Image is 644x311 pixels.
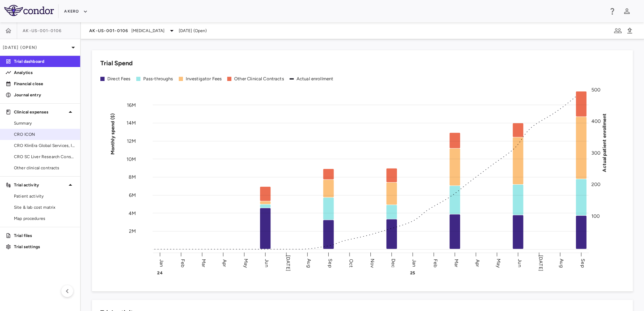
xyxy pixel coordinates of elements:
[127,120,136,126] tspan: 14M
[591,150,600,156] tspan: 300
[14,204,75,210] span: Site & lab cost matrix
[410,271,415,275] text: 25
[14,69,75,76] p: Analytics
[559,259,565,267] text: Aug
[285,255,291,271] text: [DATE]
[475,259,481,267] text: Apr
[591,87,600,93] tspan: 500
[390,258,396,267] text: Dec
[89,28,129,34] span: AK-US-001-0106
[129,210,136,216] tspan: 4M
[179,28,207,34] span: [DATE] (Open)
[107,76,131,82] div: Direct Fees
[14,154,75,160] span: CRO SC Liver Research Consortium LLC
[496,258,501,268] text: May
[159,259,164,267] text: Jan
[234,76,284,82] div: Other Clinical Contracts
[14,92,75,98] p: Journal entry
[14,215,75,222] span: Map procedures
[129,174,136,180] tspan: 8M
[14,58,75,65] p: Trial dashboard
[157,271,162,275] text: 24
[14,244,75,250] p: Trial settings
[14,109,66,115] p: Clinical expenses
[591,182,600,187] tspan: 200
[100,59,133,68] h6: Trial Spend
[4,5,54,16] img: logo-full-BYUhSk78.svg
[432,259,438,267] text: Feb
[127,102,136,108] tspan: 16M
[453,259,459,267] text: Mar
[14,165,75,171] span: Other clinical contracts
[64,6,87,17] button: Akero
[14,120,75,126] span: Summary
[306,259,312,267] text: Aug
[23,28,62,34] span: AK-US-001-0106
[127,156,136,162] tspan: 10M
[601,113,607,172] tspan: Actual patient enrollment
[14,193,75,199] span: Patient activity
[14,131,75,138] span: CRO ICON
[143,76,173,82] div: Pass-throughs
[180,259,186,267] text: Feb
[327,259,333,267] text: Sep
[243,258,249,268] text: May
[14,182,66,188] p: Trial activity
[129,192,136,198] tspan: 6M
[131,28,165,34] span: [MEDICAL_DATA]
[517,259,523,267] text: Jun
[14,81,75,87] p: Financial close
[186,76,222,82] div: Investigator Fees
[3,44,69,51] p: [DATE] (Open)
[348,259,354,267] text: Oct
[222,259,228,267] text: Apr
[411,259,417,267] text: Jan
[591,213,600,219] tspan: 100
[538,255,544,271] text: [DATE]
[369,258,375,268] text: Nov
[14,142,75,149] span: CRO KlinEra Global Services, Inc
[264,259,270,267] text: Jun
[297,76,333,82] div: Actual enrollment
[201,259,207,267] text: Mar
[14,232,75,239] p: Trial files
[129,228,136,234] tspan: 2M
[110,113,116,155] tspan: Monthly spend ($)
[580,259,586,267] text: Sep
[127,138,136,144] tspan: 12M
[591,118,601,124] tspan: 400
